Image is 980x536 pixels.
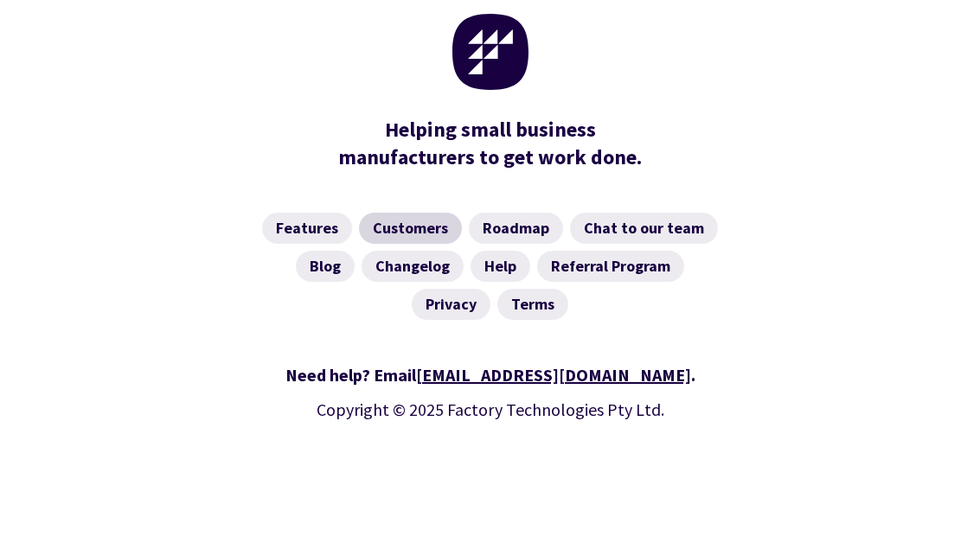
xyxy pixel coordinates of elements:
a: Roadmap [469,213,563,244]
a: Changelog [362,251,464,282]
a: Referral Program [537,251,684,282]
iframe: Chat Widget [677,349,980,536]
a: Terms [497,289,568,320]
div: Need help? Email . [48,361,932,389]
mark: Helping small business [385,116,596,144]
a: Features [262,213,352,244]
a: Help [471,251,530,282]
a: Customers [359,213,462,244]
a: Blog [296,251,355,282]
nav: Footer Navigation [48,213,932,320]
p: Copyright © 2025 Factory Technologies Pty Ltd. [48,396,932,424]
div: manufacturers to get work done. [330,116,650,171]
a: Chat to our team [570,213,718,244]
a: Privacy [412,289,490,320]
a: [EMAIL_ADDRESS][DOMAIN_NAME] [416,364,691,386]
